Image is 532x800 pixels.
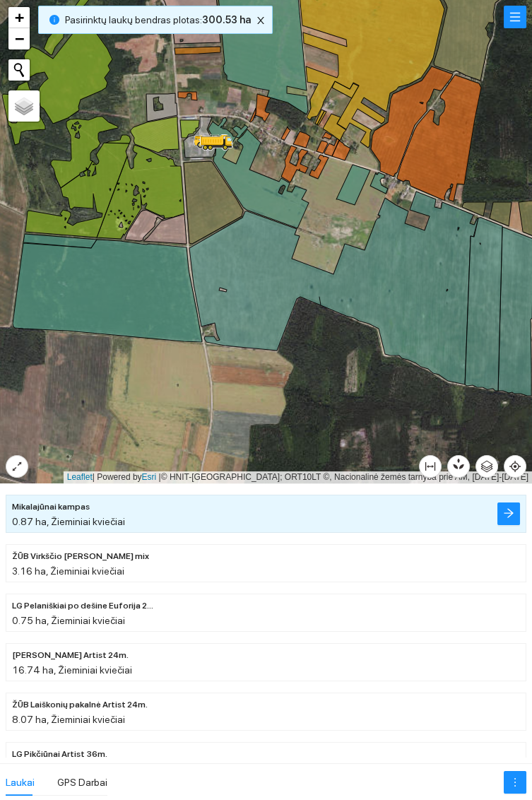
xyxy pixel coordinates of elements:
div: | Powered by © HNIT-[GEOGRAPHIC_DATA]; ORT10LT ©, Nacionalinė žemės tarnyba prie AM, [DATE]-[DATE] [64,471,532,483]
span: expand-alt [6,461,28,472]
span: − [15,30,24,47]
span: arrow-right [503,507,514,521]
span: ŽŪB Kriščiūno Artist 24m. [12,649,129,662]
a: Layers [8,90,40,122]
span: column-width [420,461,441,472]
div: GPS Darbai [57,775,107,790]
span: Pasirinktų laukų bendras plotas : [65,12,251,28]
span: close [253,16,268,25]
span: ŽŪB Laiškonių pakalnė Artist 24m. [12,698,148,712]
button: menu [504,6,526,28]
a: Zoom in [8,7,30,28]
span: 0.87 ha, Žieminiai kviečiai [12,516,125,527]
button: aim [504,455,526,478]
button: more [504,771,526,794]
span: Mikalajūnai kampas [12,500,90,514]
button: Initiate a new search [8,59,30,81]
button: arrow-right [497,502,520,525]
button: column-width [419,455,442,478]
a: Esri [142,472,157,482]
span: 0.75 ha, Žieminiai kviečiai [12,615,125,626]
button: expand-alt [6,455,28,478]
span: aim [504,461,526,472]
span: + [15,8,24,26]
span: | [159,472,161,482]
span: info-circle [49,15,59,25]
span: 3.16 ha, Žieminiai kviečiai [12,565,124,577]
span: ŽŪB Virkščio Veselkiškiai mix [12,550,149,563]
span: 8.07 ha, Žieminiai kviečiai [12,714,125,725]
span: LG Pikčiūnai Artist 36m. [12,748,107,761]
span: LG Pelaniškiai po dešine Euforija 24m. [12,599,153,613]
a: Zoom out [8,28,30,49]
div: Laukai [6,775,35,790]
a: Leaflet [67,472,93,482]
button: close [252,12,269,29]
span: more [504,777,526,788]
span: 16.74 ha, Žieminiai kviečiai [12,664,132,676]
b: 300.53 ha [202,14,251,25]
